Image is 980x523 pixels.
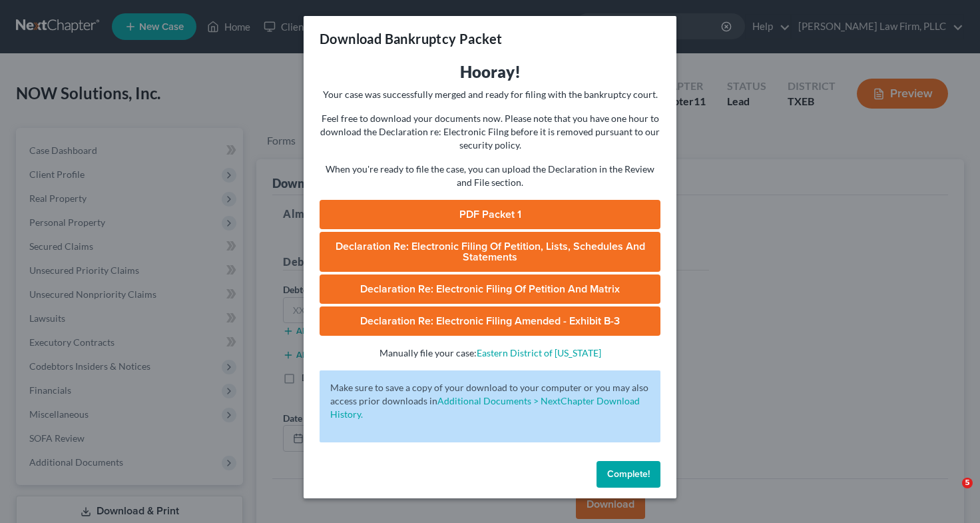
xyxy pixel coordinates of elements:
[320,61,660,83] h3: Hooray!
[330,381,650,421] p: Make sure to save a copy of your download to your computer or you may also access prior downloads in
[320,346,660,360] p: Manually file your case:
[320,232,660,272] a: Declaration Re: Electronic Filing of Petition, Lists, Schedules and Statements
[597,461,660,488] button: Complete!
[320,163,660,189] p: When you're ready to file the case, you can upload the Declaration in the Review and File section.
[320,200,660,229] a: PDF Packet 1
[962,478,973,488] span: 5
[336,240,645,264] span: Declaration Re: Electronic Filing of Petition, Lists, Schedules and Statements
[607,468,650,480] span: Complete!
[477,347,601,358] a: Eastern District of [US_STATE]
[320,29,502,48] h3: Download Bankruptcy Packet
[320,88,660,101] p: Your case was successfully merged and ready for filing with the bankruptcy court.
[330,395,640,420] a: Additional Documents > NextChapter Download History.
[935,478,967,510] iframe: Intercom live chat
[320,112,660,152] p: Feel free to download your documents now. Please note that you have one hour to download the Decl...
[320,274,660,304] a: Declaration Re: Electronic Filing of Petition and Matrix
[320,306,660,336] a: Declaration Re: Electronic Filing Amended - Exhibit B-3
